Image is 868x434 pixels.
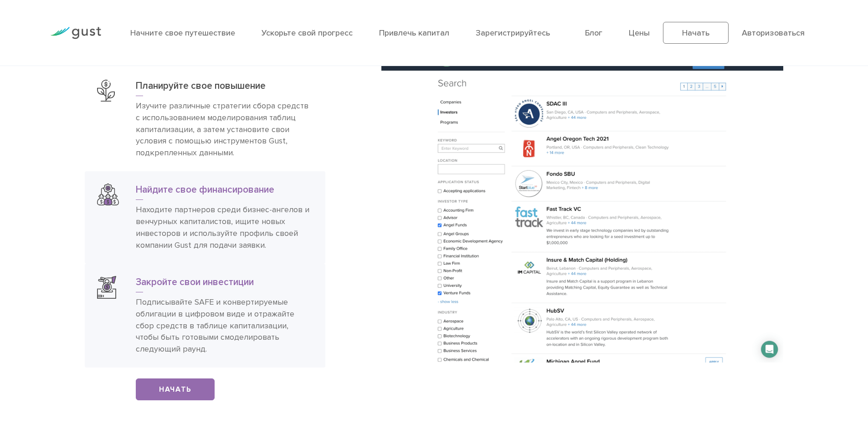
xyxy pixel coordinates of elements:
font: Закройте свои инвестиции [136,276,254,288]
a: Планируйте свое повышениеПланируйте свое повышениеИзучите различные стратегии сбора средств с исп... [85,67,325,171]
a: Закройте свои инвестицииЗакройте свои инвестицииПодписывайте SAFE и конвертируемые облигации в ци... [85,264,325,368]
a: Начать [663,22,729,44]
a: Авторизоваться [742,28,805,38]
font: Начать [682,28,709,38]
img: Найдите свое финансирование [97,184,119,205]
a: Зарегистрируйтесь [476,28,550,38]
font: Находите партнеров среди бизнес-ангелов и венчурных капиталистов, ищите новых инвесторов и исполь... [136,205,309,250]
img: Планируйте свое повышение [97,80,114,102]
font: Подписывайте SAFE и конвертируемые облигации в цифровом виде и отражайте сбор средств в таблице к... [136,297,294,354]
font: Найдите свое финансирование [136,184,274,195]
a: Начать [136,378,215,400]
font: Изучите различные стратегии сбора средств с использованием моделирования таблиц капитализации, а ... [136,101,308,158]
a: Начните свое путешествие [130,28,235,38]
a: Привлечь капитал [379,28,449,38]
a: Найдите свое финансированиеНайдите свое финансированиеНаходите партнеров среди бизнес-ангелов и в... [85,171,325,264]
a: Ускорьте свой прогресс [262,28,353,38]
img: Логотип Порыва [50,27,101,39]
img: Закройте свои инвестиции [97,276,116,299]
a: Блог [585,28,602,38]
font: Начать [159,385,192,394]
font: Планируйте свое повышение [136,80,266,92]
a: Цены [629,28,650,38]
img: Найдите свое финансирование [381,55,783,363]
